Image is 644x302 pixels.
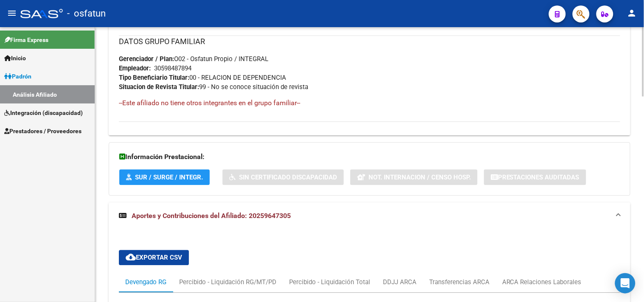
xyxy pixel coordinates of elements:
[4,72,31,81] span: Padrón
[154,64,191,73] div: 30598487894
[4,108,83,117] span: Integración (discapacidad)
[119,84,308,91] span: 99 - No se conoce situación de revista
[383,278,416,287] div: DDJJ ARCA
[119,56,174,63] strong: Gerenciador / Plan:
[119,20,141,28] span: 48
[429,278,489,287] div: Transferencias ARCA
[4,53,26,63] span: Inicio
[615,273,636,294] div: Open Intercom Messenger
[222,170,344,185] button: Sin Certificado Discapacidad
[119,36,620,48] h3: DATOS GRUPO FAMILIAR
[119,151,620,163] h3: Información Prestacional:
[239,174,337,182] span: Sin Certificado Discapacidad
[502,278,582,287] div: ARCA Relaciones Laborales
[126,254,182,262] span: Exportar CSV
[119,99,620,108] h4: --Este afiliado no tiene otros integrantes en el grupo familiar--
[498,174,579,182] span: Prestaciones Auditadas
[109,203,630,230] mat-expansion-panel-header: Aportes y Contribuciones del Afiliado: 20259647305
[126,252,136,263] mat-icon: cloud_download
[67,4,106,23] span: - osfatun
[119,74,286,82] span: 00 - RELACION DE DEPENDENCIA
[119,84,199,91] strong: Situacion de Revista Titular:
[7,8,17,18] mat-icon: menu
[119,56,268,63] span: O02 - Osfatun Propio / INTEGRAL
[119,170,210,185] button: SUR / SURGE / INTEGR.
[119,250,189,266] button: Exportar CSV
[179,278,276,287] div: Percibido - Liquidación RG/MT/PD
[119,20,134,28] strong: Edad:
[368,174,471,182] span: Not. Internacion / Censo Hosp.
[350,170,478,185] button: Not. Internacion / Censo Hosp.
[125,278,166,287] div: Devengado RG
[484,170,586,185] button: Prestaciones Auditadas
[627,8,637,18] mat-icon: person
[4,126,82,136] span: Prestadores / Proveedores
[132,212,291,220] span: Aportes y Contribuciones del Afiliado: 20259647305
[119,74,189,82] strong: Tipo Beneficiario Titular:
[135,174,203,182] span: SUR / SURGE / INTEGR.
[289,278,370,287] div: Percibido - Liquidación Total
[4,35,48,45] span: Firma Express
[119,65,151,73] strong: Empleador:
